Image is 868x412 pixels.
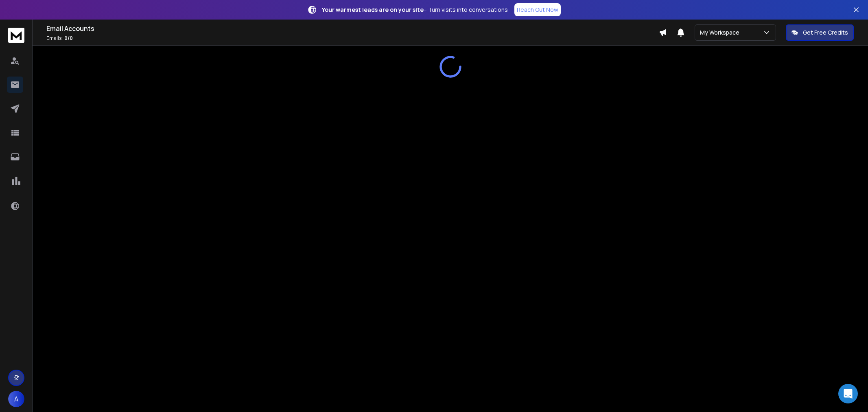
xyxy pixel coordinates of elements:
[322,6,424,13] strong: Your warmest leads are on your site
[786,24,854,41] button: Get Free Credits
[700,28,743,37] p: My Workspace
[322,6,508,14] p: – Turn visits into conversations
[64,35,73,42] span: 0 / 0
[803,28,848,37] p: Get Free Credits
[838,384,858,403] div: Open Intercom Messenger
[8,28,24,43] img: logo
[46,24,659,33] h1: Email Accounts
[8,391,24,407] button: A
[517,6,558,14] p: Reach Out Now
[46,35,659,42] p: Emails :
[514,3,561,16] a: Reach Out Now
